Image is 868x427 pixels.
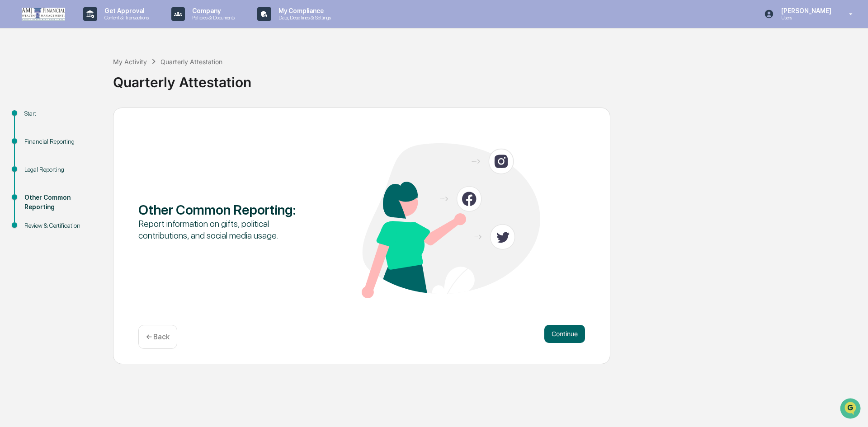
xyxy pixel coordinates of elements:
div: Legal Reporting [24,165,99,174]
p: How can we help? [9,19,165,33]
img: 1746055101610-c473b297-6a78-478c-a979-82029cc54cd1 [9,69,25,85]
p: Data, Deadlines & Settings [271,14,335,21]
div: Start new chat [31,69,148,78]
div: 🖐️ [9,115,16,122]
div: My Activity [113,58,147,66]
span: Data Lookup [18,131,57,140]
button: Continue [544,325,585,343]
a: Powered byPylon [64,153,109,160]
img: Other Common Reporting [362,143,540,298]
p: ← Back [146,333,170,341]
a: 🔎Data Lookup [5,127,61,144]
span: Preclearance [18,114,58,123]
p: Users [774,14,836,21]
div: Financial Reporting [24,137,99,146]
a: 🖐️Preclearance [5,110,62,127]
p: Content & Transactions [97,14,153,21]
p: Get Approval [97,7,153,14]
img: logo [22,8,65,21]
p: Company [185,7,239,14]
div: Review & Certification [24,221,99,230]
p: Policies & Documents [185,14,239,21]
div: We're available if you need us! [31,78,114,85]
iframe: Open customer support [839,397,863,422]
button: Start new chat [154,72,165,83]
span: Pylon [90,153,109,160]
div: Start [24,109,99,118]
p: My Compliance [271,7,335,14]
div: Other Common Reporting : [138,202,317,218]
p: [PERSON_NAME] [774,7,836,14]
div: 🗄️ [66,115,73,122]
div: Report information on gifts, political contributions, and social media usage. [138,218,317,241]
span: Attestations [75,114,112,123]
div: Other Common Reporting [24,193,99,212]
div: 🔎 [9,132,16,139]
div: Quarterly Attestation [113,67,863,90]
a: 🗄️Attestations [62,110,116,127]
div: Quarterly Attestation [160,58,222,66]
